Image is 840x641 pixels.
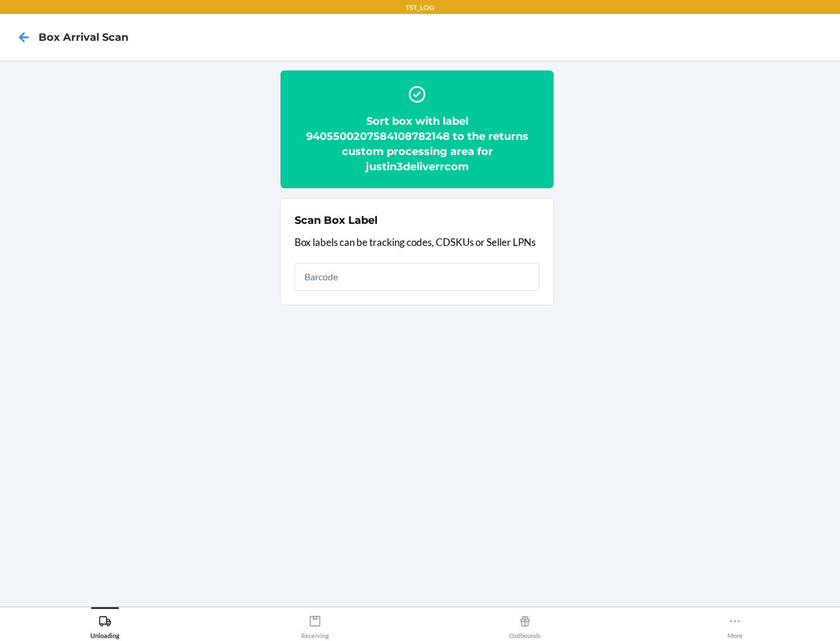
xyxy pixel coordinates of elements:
[630,607,840,639] button: More
[405,2,435,13] p: TST_LOG
[295,213,377,228] h2: Scan Box Label
[90,610,120,639] div: Unloading
[727,610,743,639] div: More
[295,263,540,291] input: Barcode
[295,235,540,250] p: Box labels can be tracking codes, CDSKUs or Seller LPNs
[301,610,329,639] div: Receiving
[38,30,128,45] h4: Box Arrival Scan
[420,607,630,639] button: Outbounds
[295,114,540,174] h2: Sort box with label 9405500207584108782148 to the returns custom processing area for justin3deliv...
[210,607,420,639] button: Receiving
[509,610,541,639] div: Outbounds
